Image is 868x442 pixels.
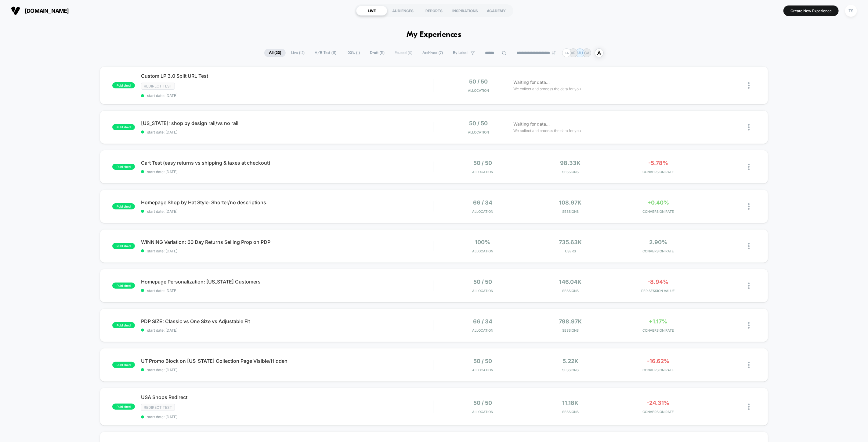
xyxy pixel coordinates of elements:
span: start date: [DATE] [141,288,434,293]
span: WINNING Variation: 60 Day Returns Selling Prop on PDP [141,239,434,245]
span: start date: [DATE] [141,93,434,98]
div: AUDIENCES [387,6,418,16]
span: 50 / 50 [473,400,492,406]
img: close [748,203,750,210]
span: start date: [DATE] [141,130,434,134]
span: start date: [DATE] [141,169,434,174]
div: INSPIRATIONS [450,6,481,16]
span: All ( 23 ) [264,49,286,57]
span: 735.63k [559,239,582,245]
span: start date: [DATE] [141,328,434,333]
span: published [112,82,135,88]
span: 100% ( 1 ) [342,49,364,57]
span: We collect and process the data for you [513,128,581,134]
span: 50 / 50 [473,358,492,364]
span: CONVERSION RATE [616,209,701,214]
span: CONVERSION RATE [616,410,701,414]
span: Archived ( 7 ) [418,49,447,57]
div: REPORTS [418,6,450,16]
span: 66 / 34 [473,199,492,206]
span: start date: [DATE] [141,209,434,214]
span: Sessions [528,170,613,174]
span: published [112,283,135,289]
span: USA Shops Redirect [141,394,434,400]
span: Custom LP 3.0 Split URL Test [141,73,434,79]
span: Homepage Shop by Hat Style: Shorter/no descriptions. [141,199,434,205]
span: Sessions [528,328,613,333]
span: Allocation [472,289,493,293]
span: Live ( 12 ) [287,49,309,57]
span: 100% [475,239,490,245]
p: AR [571,51,576,55]
img: close [748,404,750,410]
span: Redirect Test [141,404,175,411]
span: published [112,203,135,209]
div: ACADEMY [481,6,512,16]
span: We collect and process the data for you [513,86,581,92]
span: [DOMAIN_NAME] [25,8,69,14]
button: TS [843,5,859,17]
span: Cart Test (easy returns vs shipping & taxes at checkout) [141,160,434,166]
span: +0.40% [647,199,669,206]
span: -16.62% [647,358,669,364]
span: +1.17% [649,318,667,325]
span: Sessions [528,410,613,414]
span: Allocation [468,130,489,134]
span: published [112,243,135,249]
img: close [748,322,750,329]
span: -8.94% [648,279,669,285]
span: 50 / 50 [469,78,488,85]
img: close [748,243,750,249]
span: start date: [DATE] [141,368,434,372]
span: By Label [453,51,468,55]
span: published [112,362,135,368]
button: Create New Experience [783,5,839,16]
span: published [112,322,135,328]
span: Allocation [472,249,493,253]
span: published [112,404,135,410]
span: 66 / 34 [473,318,492,325]
span: 5.22k [562,358,578,364]
p: CA [584,51,589,55]
span: UT Promo Block on [US_STATE] Collection Page Visible/Hidden [141,358,434,364]
span: 50 / 50 [473,160,492,166]
span: Homepage Personalization: [US_STATE] Customers [141,279,434,285]
span: Sessions [528,209,613,214]
span: Allocation [468,88,489,93]
span: CONVERSION RATE [616,170,701,174]
span: A/B Test ( 11 ) [310,49,341,57]
span: PER SESSION VALUE [616,289,701,293]
span: Allocation [472,410,493,414]
span: Allocation [472,328,493,333]
span: Allocation [472,170,493,174]
div: LIVE [356,6,387,16]
button: [DOMAIN_NAME] [9,6,71,16]
span: published [112,164,135,170]
span: start date: [DATE] [141,249,434,253]
span: Waiting for data... [513,121,550,127]
span: -5.78% [648,160,668,166]
img: close [748,283,750,289]
span: [US_STATE]: shop by design rail/vs no rail [141,120,434,126]
span: Draft ( 11 ) [365,49,389,57]
span: 11.18k [562,400,579,406]
span: 108.97k [559,199,582,206]
span: published [112,124,135,130]
img: Visually logo [11,6,20,15]
span: PDP SIZE: Classic vs One Size vs Adjustable Fit [141,318,434,324]
img: close [748,362,750,368]
span: Redirect Test [141,83,175,90]
h1: My Experiences [407,30,461,39]
div: TS [845,5,857,17]
span: Waiting for data... [513,79,550,86]
span: CONVERSION RATE [616,328,701,333]
span: 50 / 50 [469,120,488,127]
span: 146.04k [559,279,582,285]
span: Sessions [528,368,613,372]
span: 98.33k [560,160,581,166]
span: 50 / 50 [473,279,492,285]
span: Sessions [528,289,613,293]
img: close [748,82,750,89]
img: close [748,164,750,170]
span: Users [528,249,613,253]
